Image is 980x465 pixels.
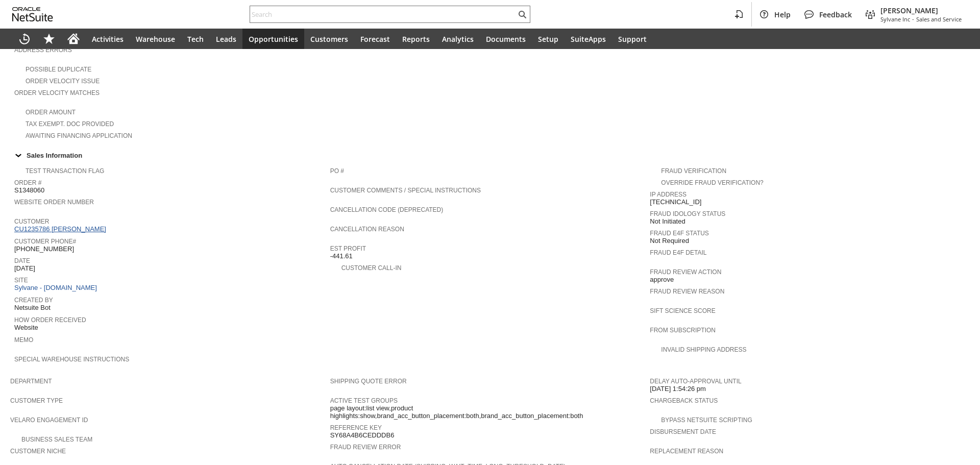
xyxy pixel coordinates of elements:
[26,66,91,73] a: Possible Duplicate
[14,179,41,186] a: Order #
[532,29,565,49] a: Setup
[26,120,114,128] a: Tax Exempt. Doc Provided
[612,29,653,49] a: Support
[650,385,706,393] span: [DATE] 1:54:26 pm
[14,304,51,312] span: Netsuite Bot
[10,448,66,455] a: Customer Niche
[14,297,53,304] a: Created By
[650,237,689,245] span: Not Required
[250,8,516,20] input: Search
[650,198,701,206] span: [TECHNICAL_ID]
[538,34,558,44] span: Setup
[661,167,726,175] a: Fraud Verification
[86,29,130,49] a: Activities
[10,149,966,162] div: Sales Information
[650,210,725,217] a: Fraud Idology Status
[565,29,612,49] a: SuiteApps
[12,29,37,49] a: Recent Records
[354,29,396,49] a: Forecast
[330,245,366,252] a: Est Profit
[26,78,100,85] a: Order Velocity Issue
[130,29,181,49] a: Warehouse
[14,89,100,96] a: Order Velocity Matches
[10,149,970,162] td: Sales Information
[187,34,204,44] span: Tech
[67,33,80,45] svg: Home
[14,238,76,245] a: Customer Phone#
[14,336,33,344] a: Memo
[330,378,407,385] a: Shipping Quote Error
[330,397,398,404] a: Active Test Groups
[650,378,741,385] a: Delay Auto-Approval Until
[330,424,382,431] a: Reference Key
[330,167,344,175] a: PO #
[330,444,401,451] a: Fraud Review Error
[14,284,100,291] a: Sylvane - [DOMAIN_NAME]
[10,378,52,385] a: Department
[650,428,716,435] a: Disbursement Date
[14,316,86,324] a: How Order Received
[650,397,718,404] a: Chargeback Status
[18,33,31,45] svg: Recent Records
[650,268,721,276] a: Fraud Review Action
[618,34,647,44] span: Support
[10,417,88,424] a: Velaro Engagement ID
[912,15,914,23] span: -
[571,34,606,44] span: SuiteApps
[661,417,752,424] a: Bypass NetSuite Scripting
[14,356,129,363] a: Special Warehouse Instructions
[26,109,76,116] a: Order Amount
[650,230,709,237] a: Fraud E4F Status
[330,226,404,233] a: Cancellation Reason
[330,252,353,260] span: -441.61
[14,257,30,264] a: Date
[880,15,910,23] span: Sylvane Inc
[181,29,210,49] a: Tech
[650,249,706,256] a: Fraud E4F Detail
[661,346,746,353] a: Invalid Shipping Address
[26,167,104,175] a: Test Transaction Flag
[650,276,674,284] span: approve
[249,34,298,44] span: Opportunities
[650,288,724,295] a: Fraud Review Reason
[330,431,395,439] span: SY68A4B6CEDDDB6
[436,29,480,49] a: Analytics
[12,7,53,21] svg: logo
[21,436,92,443] a: Business Sales Team
[650,448,723,455] a: Replacement reason
[14,225,109,233] a: CU1235786 [PERSON_NAME]
[92,34,124,44] span: Activities
[516,8,528,20] svg: Search
[14,264,35,273] span: [DATE]
[330,187,481,194] a: Customer Comments / Special Instructions
[14,186,44,194] span: S1348060
[14,218,49,225] a: Customer
[216,34,236,44] span: Leads
[14,199,94,206] a: Website Order Number
[650,307,715,314] a: Sift Science Score
[136,34,175,44] span: Warehouse
[819,10,852,19] span: Feedback
[37,29,61,49] div: Shortcuts
[650,217,685,226] span: Not Initiated
[14,245,74,253] span: [PHONE_NUMBER]
[26,132,132,139] a: Awaiting Financing Application
[360,34,390,44] span: Forecast
[480,29,532,49] a: Documents
[310,34,348,44] span: Customers
[341,264,402,272] a: Customer Call-in
[396,29,436,49] a: Reports
[650,191,687,198] a: IP Address
[661,179,763,186] a: Override Fraud Verification?
[14,324,38,332] span: Website
[14,277,28,284] a: Site
[242,29,304,49] a: Opportunities
[304,29,354,49] a: Customers
[14,46,72,54] a: Address Errors
[880,6,962,15] span: [PERSON_NAME]
[61,29,86,49] a: Home
[210,29,242,49] a: Leads
[43,33,55,45] svg: Shortcuts
[774,10,791,19] span: Help
[330,206,444,213] a: Cancellation Code (deprecated)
